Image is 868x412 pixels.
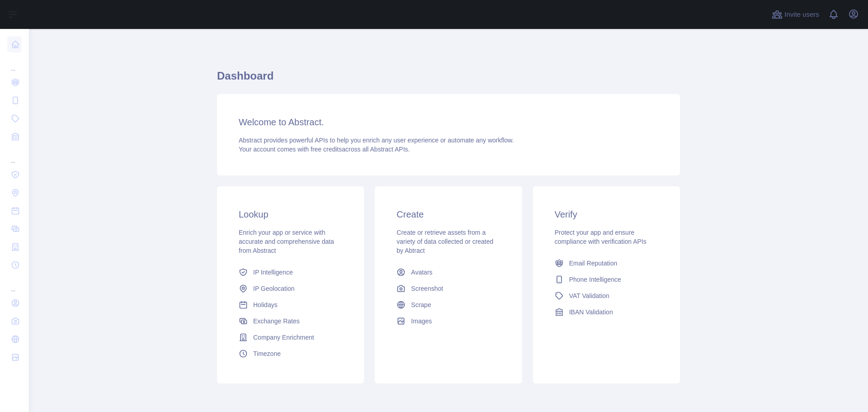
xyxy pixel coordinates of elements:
[411,317,432,326] span: Images
[393,313,504,329] a: Images
[311,146,342,153] span: free credits
[393,297,504,313] a: Scrape
[569,291,609,300] span: VAT Validation
[239,229,334,254] span: Enrich your app or service with accurate and comprehensive data from Abstract
[411,268,432,277] span: Avatars
[7,147,22,165] div: ...
[235,297,346,313] a: Holidays
[396,229,493,254] span: Create or retrieve assets from a variety of data collected or created by Abtract
[784,9,819,20] span: Invite users
[551,271,662,288] a: Phone Intelligence
[569,308,613,317] span: IBAN Validation
[239,146,410,153] span: Your account comes with across all Abstract APIs.
[393,264,504,280] a: Avatars
[239,208,342,221] h3: Lookup
[235,313,346,329] a: Exchange Rates
[551,304,662,320] a: IBAN Validation
[555,208,658,221] h3: Verify
[253,268,293,277] span: IP Intelligence
[235,280,346,297] a: IP Geolocation
[253,300,278,309] span: Holidays
[569,259,618,268] span: Email Reputation
[235,346,346,362] a: Timezone
[393,280,504,297] a: Screenshot
[253,284,295,293] span: IP Geolocation
[253,333,314,342] span: Company Enrichment
[253,349,281,358] span: Timezone
[217,69,680,90] h1: Dashboard
[235,264,346,280] a: IP Intelligence
[239,116,658,128] h3: Welcome to Abstract.
[7,275,22,293] div: ...
[770,7,821,22] button: Invite users
[253,317,300,326] span: Exchange Rates
[235,329,346,346] a: Company Enrichment
[239,137,514,144] span: Abstract provides powerful APIs to help you enrich any user experience or automate any workflow.
[411,284,443,293] span: Screenshot
[555,229,646,245] span: Protect your app and ensure compliance with verification APIs
[7,54,22,72] div: ...
[551,255,662,271] a: Email Reputation
[569,275,621,284] span: Phone Intelligence
[551,288,662,304] a: VAT Validation
[396,208,500,221] h3: Create
[411,300,431,309] span: Scrape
